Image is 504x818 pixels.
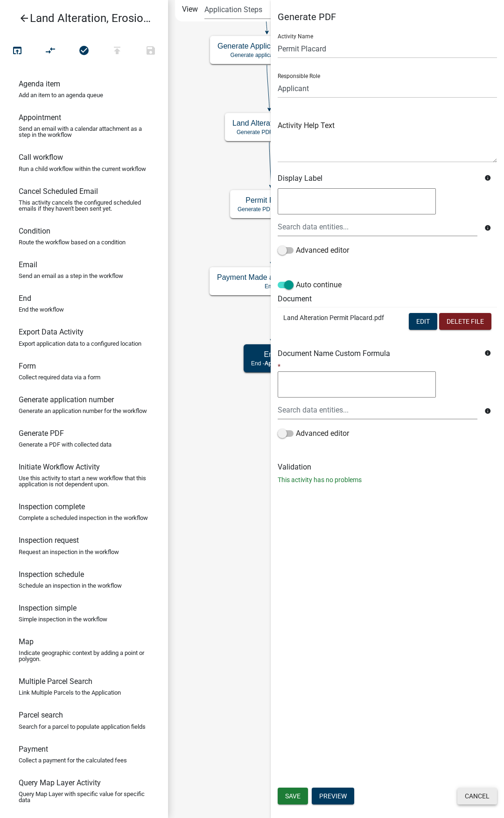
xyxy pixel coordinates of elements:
[217,52,315,58] p: Generate application number
[232,129,306,135] p: Generate PDF -
[19,536,79,545] h6: Inspection request
[278,462,497,471] h6: Validation
[19,341,141,347] p: Export application data to a configured location
[265,360,290,367] span: Applicant
[278,349,477,358] h6: Document Name Custom Formula
[19,273,123,279] p: Send an email as a step in the workflow
[19,462,100,471] h6: Initiate Workflow Activity
[278,475,497,485] p: This activity has no problems
[439,313,491,330] button: Delete File
[217,42,315,50] h5: Generate Application Number
[19,570,84,579] h6: Inspection schedule
[19,690,121,696] p: Link Multiple Parcels to the Application
[484,408,491,414] i: info
[19,441,112,448] p: Generate a PDF with collected data
[19,13,30,26] i: arrow_back
[19,711,63,719] h6: Parcel search
[19,724,146,730] p: Search for a parcel to populate application fields
[45,45,56,58] i: compare_arrows
[19,113,61,122] h6: Appointment
[457,788,497,804] button: Cancel
[283,313,392,323] p: Land Alteration Permit Placard.pdf
[19,549,119,555] p: Request an inspection in the workflow
[19,362,36,370] h6: Form
[19,187,98,196] h6: Cancel Scheduled Email
[0,41,168,64] div: Workflow actions
[19,757,127,763] p: Collect a payment for the calculated fees
[19,374,100,380] p: Collect required data via a form
[19,408,147,414] p: Generate an application number for the workflow
[19,637,34,646] h6: Map
[278,788,308,804] button: Save
[145,45,156,58] i: save
[278,245,349,256] label: Advanced editor
[19,778,101,787] h6: Query Map Layer Activity
[484,225,491,231] i: info
[19,294,31,303] h6: End
[232,119,306,128] h5: Land Alteration Permit
[19,92,103,98] p: Add an item to an agenda queue
[19,306,64,313] p: End the workflow
[19,515,148,521] p: Complete a scheduled inspection in the workflow
[19,239,126,245] p: Route the workflow based on a condition
[19,126,149,138] p: Send an email with a calendar attachment as a step in the workflow
[0,41,34,61] button: Test Workflow
[238,196,302,205] h5: Permit Placard
[19,395,114,404] h6: Generate application number
[134,41,168,61] button: Save
[251,350,290,359] h5: End
[278,11,497,22] h5: Generate PDF
[19,475,149,487] p: Use this activity to start a new workflow that this application is not dependent upon.
[19,677,92,686] h6: Multiple Parcel Search
[484,175,491,181] i: info
[278,294,497,303] h6: Document
[19,583,122,589] p: Schedule an inspection in the workflow
[100,41,134,61] button: Publish
[217,283,326,290] p: Email
[19,166,146,172] p: Run a child workflow within the current workflow
[19,429,64,438] h6: Generate PDF
[19,650,149,662] p: Indicate geographic context by adding a point or polygon.
[278,174,477,183] h6: Display Label
[312,788,354,804] button: Preview
[19,604,77,612] h6: Inspection simple
[278,400,477,420] input: Search data entities...
[67,41,101,61] button: No problems
[19,616,107,622] p: Simple inspection in the workflow
[34,41,67,61] button: Auto Layout
[112,45,123,58] i: publish
[484,350,491,356] i: info
[409,313,437,330] button: Edit
[278,279,342,291] label: Auto continue
[78,45,90,58] i: check_circle
[19,327,84,336] h6: Export Data Activity
[19,260,37,269] h6: Email
[19,153,63,162] h6: Call workflow
[19,791,149,803] p: Query Map Layer with specific value for specific data
[285,792,301,800] span: Save
[19,745,48,754] h6: Payment
[19,199,149,212] p: This activity cancels the configured scheduled emails if they haven't been sent yet.
[12,45,23,58] i: open_in_browser
[19,502,85,511] h6: Inspection complete
[278,217,477,236] input: Search data entities...
[238,206,302,213] p: Generate PDF -
[217,273,326,282] h5: Payment Made and Permit Email
[278,428,349,439] label: Advanced editor
[19,227,50,235] h6: Condition
[7,7,153,29] a: Land Alteration, Erosion and Sediment Control Permit
[251,360,290,367] p: End -
[19,79,60,88] h6: Agenda item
